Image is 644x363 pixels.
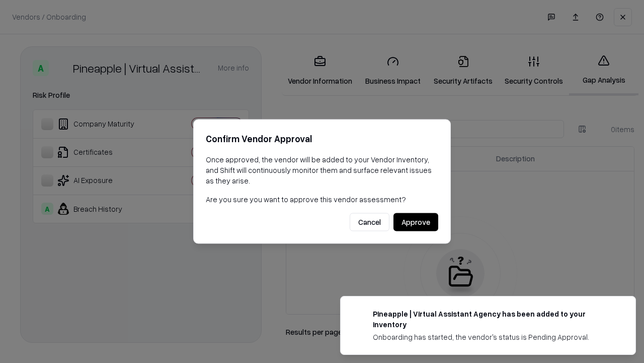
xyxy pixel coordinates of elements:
div: Onboarding has started, the vendor's status is Pending Approval. [373,332,611,342]
img: trypineapple.com [353,309,365,321]
p: Are you sure you want to approve this vendor assessment? [206,194,438,205]
h2: Confirm Vendor Approval [206,132,438,146]
button: Cancel [350,213,389,231]
p: Once approved, the vendor will be added to your Vendor Inventory, and Shift will continuously mon... [206,154,438,186]
button: Approve [393,213,438,231]
div: Pineapple | Virtual Assistant Agency has been added to your inventory [373,309,611,330]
